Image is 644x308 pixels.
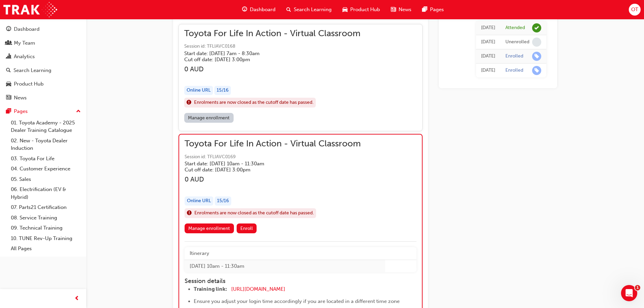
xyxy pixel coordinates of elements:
[481,67,495,74] div: Thu Mar 20 2025 15:38:49 GMT+0800 (Australian Western Standard Time)
[342,5,348,14] span: car-icon
[8,243,84,254] a: All Pages
[505,53,523,60] div: Enrolled
[184,30,360,38] span: Toyota For Life In Action - Virtual Classroom
[240,226,253,231] span: Enroll
[184,86,213,95] div: Online URL
[629,4,641,16] button: OT
[430,6,444,14] span: Pages
[187,98,191,107] span: exclaim-icon
[391,5,396,14] span: news-icon
[184,113,234,123] a: Manage enrollment
[194,99,313,106] span: Enrolments are now closed as the cutoff date has passed.
[417,3,449,17] a: pages-iconPages
[3,105,84,118] button: Pages
[6,109,11,115] span: pages-icon
[621,285,637,301] iframe: Intercom live chat
[237,223,257,233] button: Enroll
[505,25,525,31] div: Attended
[185,260,385,272] td: [DATE] 10am - 11:30am
[532,66,541,75] span: learningRecordVerb_ENROLL-icon
[14,80,44,88] div: Product Hub
[532,52,541,61] span: learningRecordVerb_ENROLL-icon
[3,22,84,105] button: DashboardMy TeamAnalyticsSearch LearningProduct HubNews
[532,38,541,47] span: learningRecordVerb_NONE-icon
[242,5,247,14] span: guage-icon
[6,40,11,46] span: people-icon
[6,95,11,101] span: news-icon
[194,286,227,292] span: Training link:
[481,38,495,46] div: Fri Apr 11 2025 14:56:13 GMT+0800 (Australian Western Standard Time)
[8,174,84,185] a: 05. Sales
[14,67,51,74] div: Search Learning
[237,3,281,17] a: guage-iconDashboard
[481,52,495,60] div: Fri Apr 11 2025 14:55:31 GMT+0800 (Australian Western Standard Time)
[8,223,84,233] a: 09. Technical Training
[337,3,385,17] a: car-iconProduct Hub
[185,153,361,161] span: Session id: TFLIAVC0169
[505,39,529,45] div: Unenrolled
[187,209,192,218] span: exclaim-icon
[286,5,291,14] span: search-icon
[399,6,411,14] span: News
[194,209,314,217] span: Enrolments are now closed as the cutoff date has passed.
[8,118,84,136] a: 01. Toyota Academy - 2025 Dealer Training Catalogue
[505,67,523,74] div: Enrolled
[76,107,81,116] span: up-icon
[184,65,360,73] h3: 0 AUD
[3,23,84,35] a: Dashboard
[3,92,84,104] a: News
[184,43,360,50] span: Session id: TFLIAVC0168
[8,136,84,153] a: 02. New - Toyota Dealer Induction
[185,140,416,236] button: Toyota For Life In Action - Virtual ClassroomSession id: TFLIAVC0169Start date: [DATE] 10am - 11:...
[3,78,84,90] a: Product Hub
[185,247,385,260] th: Itinerary
[184,50,350,56] h5: Start date: [DATE] 7am - 8:30am
[215,196,231,206] div: 15 / 16
[3,64,84,77] a: Search Learning
[294,6,332,14] span: Search Learning
[6,26,11,32] span: guage-icon
[8,184,84,202] a: 06. Electrification (EV & Hybrid)
[631,6,638,14] span: OT
[6,54,11,60] span: chart-icon
[635,285,640,290] span: 1
[231,286,285,292] a: [URL][DOMAIN_NAME]
[185,223,234,233] a: Manage enrollment
[214,86,231,95] div: 15 / 16
[185,140,361,148] span: Toyota For Life In Action - Virtual Classroom
[281,3,337,17] a: search-iconSearch Learning
[14,94,27,102] div: News
[185,175,361,183] h3: 0 AUD
[3,50,84,63] a: Analytics
[14,25,40,33] div: Dashboard
[422,5,427,14] span: pages-icon
[3,37,84,49] a: My Team
[74,294,79,303] span: prev-icon
[3,2,57,17] img: Trak
[532,23,541,32] span: learningRecordVerb_ATTEND-icon
[481,24,495,32] div: Wed Jun 04 2025 13:00:00 GMT+0800 (Australian Western Standard Time)
[385,3,417,17] a: news-iconNews
[350,6,380,14] span: Product Hub
[8,213,84,223] a: 08. Service Training
[8,164,84,174] a: 04. Customer Experience
[250,6,276,14] span: Dashboard
[184,56,350,63] h5: Cut off date: [DATE] 3:00pm
[6,68,11,74] span: search-icon
[14,53,35,61] div: Analytics
[185,161,350,167] h5: Start date: [DATE] 10am - 11:30am
[185,167,350,173] h5: Cut off date: [DATE] 3:00pm
[14,108,28,115] div: Pages
[14,39,35,47] div: My Team
[185,278,404,285] h4: Session details
[8,233,84,244] a: 10. TUNE Rev-Up Training
[194,298,400,304] span: Ensure you adjust your login time accordingly if you are located in a different time zone
[6,81,11,87] span: car-icon
[8,202,84,213] a: 07. Parts21 Certification
[184,30,417,126] button: Toyota For Life In Action - Virtual ClassroomSession id: TFLIAVC0168Start date: [DATE] 7am - 8:30...
[8,153,84,164] a: 03. Toyota For Life
[185,196,213,206] div: Online URL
